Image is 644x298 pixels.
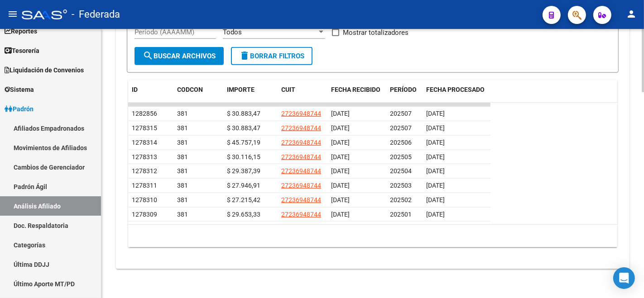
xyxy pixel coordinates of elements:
[132,139,157,146] span: 1278314
[426,139,445,146] span: [DATE]
[423,80,490,110] datatable-header-cell: FECHA PROCESADO
[223,80,278,110] datatable-header-cell: IMPORTE
[331,110,350,117] span: [DATE]
[227,86,255,93] span: IMPORTE
[135,47,224,65] button: Buscar Archivos
[177,124,188,132] span: 381
[5,46,39,56] span: Tesorería
[331,167,350,175] span: [DATE]
[331,153,350,161] span: [DATE]
[239,52,304,60] span: Borrar Filtros
[390,167,412,175] span: 202504
[386,80,423,110] datatable-header-cell: PERÍODO
[5,85,34,95] span: Sistema
[426,124,445,132] span: [DATE]
[426,110,445,117] span: [DATE]
[177,182,188,189] span: 381
[177,86,203,93] span: CODCON
[143,50,154,61] mat-icon: search
[227,139,260,146] span: $ 45.757,19
[426,167,445,175] span: [DATE]
[390,211,412,218] span: 202501
[426,86,485,93] span: FECHA PROCESADO
[227,153,260,161] span: $ 30.116,15
[5,26,37,36] span: Reportes
[613,267,635,289] div: Open Intercom Messenger
[343,27,409,38] span: Mostrar totalizadores
[390,124,412,132] span: 202507
[281,110,321,117] span: 27236948744
[281,139,321,146] span: 27236948744
[281,182,321,189] span: 27236948744
[227,211,260,218] span: $ 29.653,33
[5,65,84,75] span: Liquidación de Convenios
[331,196,350,203] span: [DATE]
[281,153,321,161] span: 27236948744
[281,196,321,203] span: 27236948744
[331,86,380,93] span: FECHA RECIBIDO
[390,139,412,146] span: 202506
[132,211,157,218] span: 1278309
[426,182,445,189] span: [DATE]
[281,167,321,175] span: 27236948744
[132,110,157,117] span: 1282856
[132,182,157,189] span: 1278311
[177,139,188,146] span: 381
[5,104,34,114] span: Padrón
[426,153,445,161] span: [DATE]
[281,124,321,132] span: 27236948744
[281,211,321,218] span: 27236948744
[132,196,157,203] span: 1278310
[72,5,120,24] span: - Federada
[331,139,350,146] span: [DATE]
[173,80,205,110] datatable-header-cell: CODCON
[239,50,250,61] mat-icon: delete
[390,153,412,161] span: 202505
[278,80,327,110] datatable-header-cell: CUIT
[227,196,260,203] span: $ 27.215,42
[331,124,350,132] span: [DATE]
[132,124,157,132] span: 1278315
[281,86,295,93] span: CUIT
[132,153,157,161] span: 1278313
[7,9,18,19] mat-icon: menu
[327,80,386,110] datatable-header-cell: FECHA RECIBIDO
[177,211,188,218] span: 381
[426,211,445,218] span: [DATE]
[390,182,412,189] span: 202503
[390,110,412,117] span: 202507
[227,167,260,175] span: $ 29.387,39
[128,80,173,110] datatable-header-cell: ID
[231,47,312,65] button: Borrar Filtros
[426,196,445,203] span: [DATE]
[227,110,260,117] span: $ 30.883,47
[227,124,260,132] span: $ 30.883,47
[177,153,188,161] span: 381
[390,196,412,203] span: 202502
[223,28,242,36] span: Todos
[227,182,260,189] span: $ 27.946,91
[177,167,188,175] span: 381
[132,86,138,93] span: ID
[331,211,350,218] span: [DATE]
[177,110,188,117] span: 381
[626,9,637,19] mat-icon: person
[331,182,350,189] span: [DATE]
[143,52,216,60] span: Buscar Archivos
[132,167,157,175] span: 1278312
[390,86,417,93] span: PERÍODO
[177,196,188,203] span: 381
